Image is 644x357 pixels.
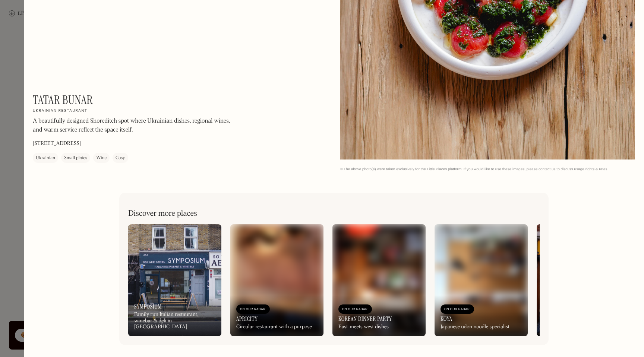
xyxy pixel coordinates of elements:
p: A beautifully designed Shoreditch spot where Ukrainian dishes, regional wines, and warm service r... [33,117,234,135]
div: Japanese udon noodle specialist [441,324,509,330]
div: On Our Radar [342,306,368,313]
div: Family run Italian restaurant, winebar & deli in [GEOGRAPHIC_DATA] [134,312,215,330]
h2: Discover more places [128,209,197,218]
h3: Korean Dinner Party [338,315,392,322]
h3: Apricity [236,315,258,322]
a: RambutanDiaspora Sri Lankan open fire cooking in [GEOGRAPHIC_DATA] [537,224,630,336]
div: Circular restaurant with a purpose [236,324,312,330]
a: SymposiumFamily run Italian restaurant, winebar & deli in [GEOGRAPHIC_DATA] [128,224,221,336]
p: [STREET_ADDRESS] [33,140,81,148]
h2: Ukrainian restaurant [33,108,88,114]
div: On Our Radar [444,306,470,313]
h1: Tatar Bunar [33,93,93,107]
a: On Our RadarKorean Dinner PartyEast-meets west dishes [332,224,426,336]
h3: Koya [441,315,452,322]
a: On Our RadarKoyaJapanese udon noodle specialist [435,224,528,336]
a: On Our RadarApricityCircular restaurant with a purpose [230,224,323,336]
div: East-meets west dishes [338,324,389,330]
div: Small plates [64,154,87,162]
div: Wine [96,154,107,162]
h3: Symposium [134,303,162,310]
div: © The above photo(s) were taken exclusively for the Little Places platform. If you would like to ... [340,167,635,172]
div: Ukrainian [36,154,55,162]
div: On Our Radar [240,306,266,313]
div: Cosy [116,154,125,162]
